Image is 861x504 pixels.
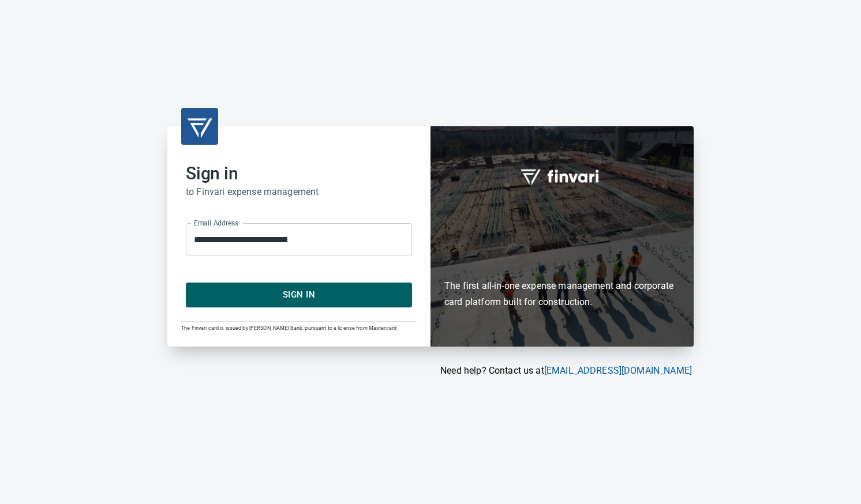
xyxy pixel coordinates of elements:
div: Finvari [430,126,694,346]
h6: to Finvari expense management [186,184,412,200]
a: [EMAIL_ADDRESS][DOMAIN_NAME] [544,365,692,376]
img: fullword_logo_white.png [519,163,605,189]
img: transparent_logo.png [186,112,214,140]
h6: The first all-in-one expense management and corporate card platform built for construction. [444,211,680,310]
span: The Finvari card is issued by [PERSON_NAME] Bank, pursuant to a license from Mastercard [181,325,396,331]
span: Sign In [199,287,399,302]
p: Need help? Contact us at [167,364,692,378]
h2: Sign in [186,163,412,184]
button: Sign In [186,283,412,307]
